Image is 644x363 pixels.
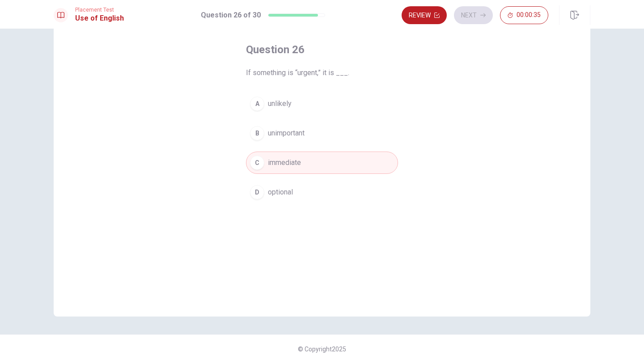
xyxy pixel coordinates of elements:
[500,6,548,24] button: 00:00:35
[268,187,293,198] span: optional
[246,42,398,57] h4: Question 26
[201,10,261,21] h1: Question 26 of 30
[298,346,346,353] span: © Copyright 2025
[250,97,264,111] div: A
[246,181,398,203] button: Doptional
[246,93,398,115] button: Aunlikely
[250,126,264,140] div: B
[246,152,398,174] button: Cimmediate
[246,68,398,78] span: If something is “urgent,” it is ___.
[250,185,264,199] div: D
[268,157,301,168] span: immediate
[402,6,447,24] button: Review
[268,98,292,109] span: unlikely
[75,7,124,13] span: Placement Test
[246,122,398,144] button: Bunimportant
[268,128,305,139] span: unimportant
[250,156,264,170] div: C
[75,13,124,24] h1: Use of English
[517,12,541,19] span: 00:00:35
